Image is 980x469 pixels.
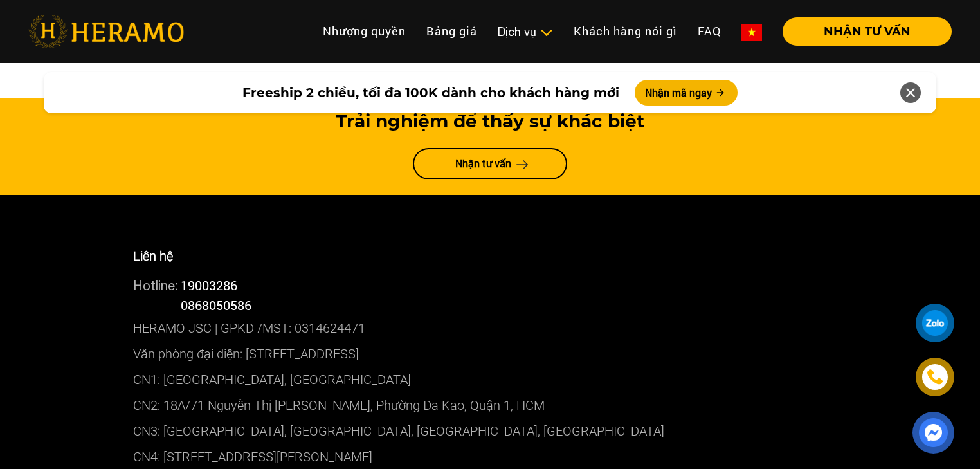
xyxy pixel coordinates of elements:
a: Nhận tư vấn [413,148,567,179]
img: phone-icon [925,368,944,387]
img: heramo-logo.png [28,15,184,48]
a: phone-icon [918,360,952,394]
span: Freeship 2 chiều, tối đa 100K dành cho khách hàng mới [242,83,619,102]
a: FAQ [687,17,731,45]
p: CN3: [GEOGRAPHIC_DATA], [GEOGRAPHIC_DATA], [GEOGRAPHIC_DATA], [GEOGRAPHIC_DATA] [133,418,847,444]
a: Nhượng quyền [313,17,416,45]
h3: Trải nghiệm để thấy sự khác biệt [133,111,847,133]
img: subToggleIcon [540,26,553,39]
img: vn-flag.png [741,24,762,41]
a: Khách hàng nói gì [563,17,687,45]
span: Hotline: [133,278,178,293]
img: arrow-next [516,160,529,169]
a: NHẬN TƯ VẤN [772,26,952,37]
p: Liên hệ [133,246,847,266]
button: Nhận mã ngay [635,80,738,106]
div: Dịch vụ [498,23,553,41]
a: 19003286 [181,277,237,293]
p: CN1: [GEOGRAPHIC_DATA], [GEOGRAPHIC_DATA] [133,367,847,392]
a: Bảng giá [416,17,487,45]
button: NHẬN TƯ VẤN [783,17,952,46]
p: CN2: 18A/71 Nguyễn Thị [PERSON_NAME], Phường Đa Kao, Quận 1, HCM [133,392,847,418]
span: 0868050586 [181,297,251,313]
p: Văn phòng đại diện: [STREET_ADDRESS] [133,341,847,367]
p: HERAMO JSC | GPKD /MST: 0314624471 [133,315,847,341]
